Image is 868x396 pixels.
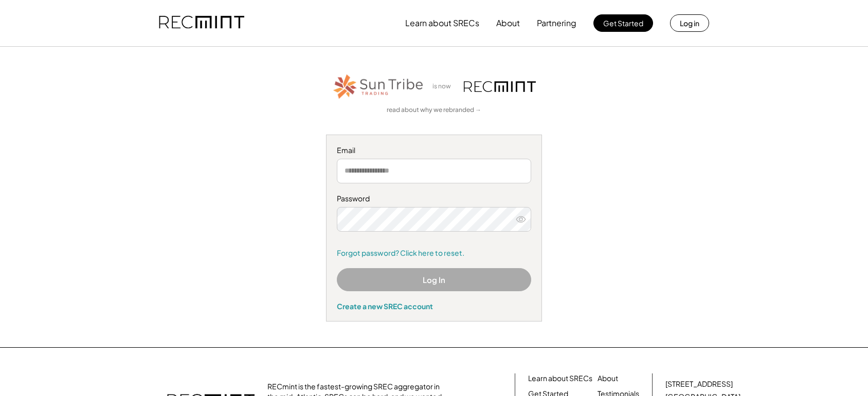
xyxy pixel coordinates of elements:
[337,194,531,204] div: Password
[464,81,536,92] img: recmint-logotype%403x.png
[337,268,531,291] button: Log In
[159,6,244,41] img: recmint-logotype%403x.png
[337,248,531,258] a: Forgot password? Click here to reset.
[537,13,576,33] button: Partnering
[665,379,733,389] div: [STREET_ADDRESS]
[496,13,520,33] button: About
[593,14,653,32] button: Get Started
[430,82,459,91] div: is now
[598,373,618,384] a: About
[337,301,531,311] div: Create a new SREC account
[387,106,481,115] a: read about why we rebranded →
[670,14,709,32] button: Log in
[337,145,531,156] div: Email
[405,13,479,33] button: Learn about SRECs
[528,373,592,384] a: Learn about SRECs
[332,72,425,101] img: STT_Horizontal_Logo%2B-%2BColor.png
